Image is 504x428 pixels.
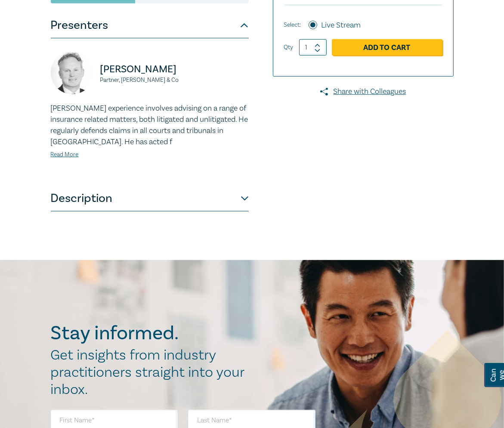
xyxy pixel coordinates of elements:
[299,39,327,56] input: 1
[100,77,249,83] small: Partner, [PERSON_NAME] & Co
[51,347,254,398] h2: Get insights from industry practitioners straight into your inbox.
[51,103,249,148] p: [PERSON_NAME] experience involves advising on a range of insurance related matters, both litigate...
[284,43,294,52] label: Qty
[273,86,454,97] a: Share with Colleagues
[332,39,442,56] a: Add to Cart
[51,322,254,344] h2: Stay informed.
[100,62,249,76] p: [PERSON_NAME]
[322,20,361,31] label: Live Stream
[51,12,249,38] button: Presenters
[51,186,249,211] button: Description
[51,51,94,94] img: https://s3.ap-southeast-2.amazonaws.com/leo-cussen-store-production-content/Contacts/Ross%20Donal...
[284,20,301,30] span: Select:
[51,151,79,158] a: Read More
